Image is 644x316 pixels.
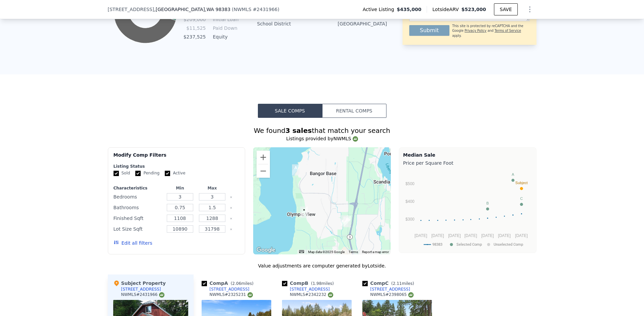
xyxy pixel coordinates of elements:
div: Value adjustments are computer generated by Lotside . [108,262,536,269]
button: Zoom in [257,151,270,164]
div: School District [257,20,322,27]
div: NWMLS # 2431966 [121,292,164,298]
button: Submit [409,25,450,36]
div: NWMLS # 2325231 [210,292,253,298]
div: [STREET_ADDRESS] [210,287,249,292]
div: Listings provided by NWMLS [108,135,536,142]
button: Clear [230,207,232,209]
td: Initial Loan [212,16,242,23]
label: Sold [114,170,130,176]
div: Price per Square Foot [403,158,532,168]
img: NWMLS Logo [328,292,333,298]
text: C [520,196,523,201]
text: [DATE] [431,233,444,238]
div: Lot Size Sqft [114,224,163,234]
label: Active [165,170,185,176]
img: NWMLS Logo [247,292,253,298]
div: Comp C [362,280,417,287]
td: Paid Down [212,24,242,32]
div: 14101 Olympic View Rd NW [300,207,308,218]
div: 3200 NW Melody Ln [344,216,351,227]
img: NWMLS Logo [353,136,358,142]
span: $435,000 [397,6,422,13]
button: Keyboard shortcuts [299,250,304,253]
button: Show Options [523,3,536,16]
input: Sold [114,171,119,176]
div: [STREET_ADDRESS] [121,287,161,292]
text: B [486,201,489,205]
span: , WA 98383 [205,7,230,12]
text: $400 [405,199,414,204]
a: Report a map error [362,250,389,254]
div: Median Sale [403,152,532,158]
div: 3370 NW Melody Ln [341,215,348,227]
div: ( ) [232,6,279,13]
text: [DATE] [481,233,494,238]
div: [STREET_ADDRESS] [290,287,330,292]
strong: 3 sales [285,127,312,135]
span: , [GEOGRAPHIC_DATA] [154,6,230,13]
div: Comp B [282,280,337,287]
span: ( miles) [388,281,417,286]
text: A [512,172,514,176]
text: 98383 [432,242,442,247]
span: ( miles) [228,281,256,286]
button: Rental Comps [322,104,386,118]
text: [DATE] [515,233,528,238]
a: [STREET_ADDRESS] [202,287,249,292]
div: Modify Comp Filters [114,152,240,164]
text: $300 [405,217,414,222]
span: Lotside ARV [432,6,461,13]
div: Listing Status [114,164,240,169]
div: We found that match your search [108,126,536,135]
img: NWMLS Logo [159,292,164,298]
img: NWMLS Logo [408,292,414,298]
div: Bedrooms [114,192,163,202]
input: Pending [135,171,141,176]
button: Sale Comps [258,104,322,118]
span: [STREET_ADDRESS] [108,6,154,13]
a: Privacy Policy [464,29,486,32]
td: Equity [212,33,242,41]
text: $500 [405,181,414,186]
div: Bathrooms [114,203,163,212]
button: Clear [230,196,232,199]
td: $209,000 [183,16,206,23]
div: NWMLS # 2342232 [290,292,333,298]
div: Characteristics [114,185,163,191]
svg: A chart. [403,168,532,251]
input: Active [165,171,170,176]
div: [GEOGRAPHIC_DATA] [322,20,387,27]
div: Subject Property [113,280,166,287]
span: $523,000 [461,7,486,12]
span: NWMLS [234,7,252,12]
div: Min [165,185,195,191]
div: Comp A [202,280,256,287]
div: Max [198,185,227,191]
button: Clear [230,228,232,231]
text: [DATE] [498,233,511,238]
span: # 2431966 [253,7,278,12]
div: This site is protected by reCAPTCHA and the Google and apply. [452,24,529,38]
div: [STREET_ADDRESS] [370,287,410,292]
text: Unselected Comp [494,242,523,247]
span: 2.11 [393,281,402,286]
button: SAVE [494,3,517,15]
img: Google [255,246,277,254]
td: $237,525 [183,33,206,41]
a: Open this area in Google Maps (opens a new window) [255,246,277,254]
text: Subject [515,181,527,185]
span: Map data ©2025 Google [308,250,345,254]
text: [DATE] [464,233,477,238]
a: Terms of Service [495,29,521,32]
button: Edit all filters [114,240,152,246]
label: Pending [135,170,159,176]
a: Terms (opens in new tab) [349,250,358,254]
span: 2.06 [232,281,241,286]
text: [DATE] [414,233,427,238]
span: ( miles) [308,281,337,286]
text: [DATE] [448,233,461,238]
button: Clear [230,217,232,220]
a: [STREET_ADDRESS] [362,287,410,292]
